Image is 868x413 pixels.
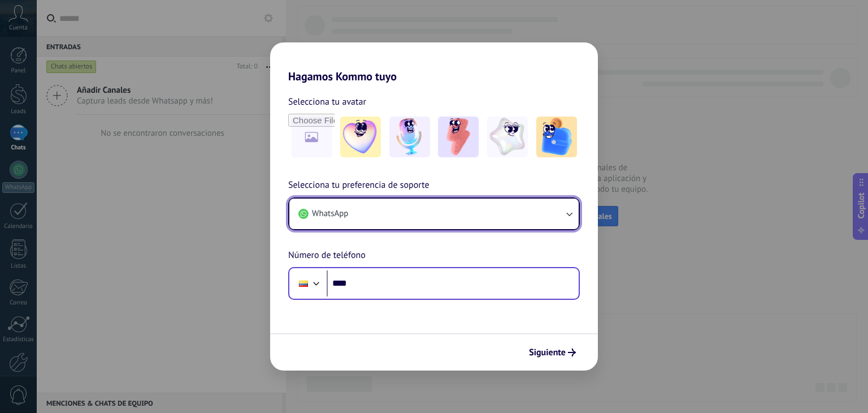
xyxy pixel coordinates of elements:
div: Ecuador: + 593 [293,272,314,295]
span: WhatsApp [312,208,348,220]
h2: Hagamos Kommo tuyo [270,42,598,83]
span: Selecciona tu avatar [288,94,366,109]
img: -3.jpeg [438,117,479,157]
span: Selecciona tu preferencia de soporte [288,178,429,193]
button: WhatsApp [289,199,579,229]
button: Siguiente [524,343,581,362]
img: -4.jpeg [487,117,528,157]
img: -2.jpeg [389,117,430,157]
span: Siguiente [529,349,566,356]
span: Número de teléfono [288,248,366,263]
img: -1.jpeg [340,117,381,157]
img: -5.jpeg [536,117,577,157]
